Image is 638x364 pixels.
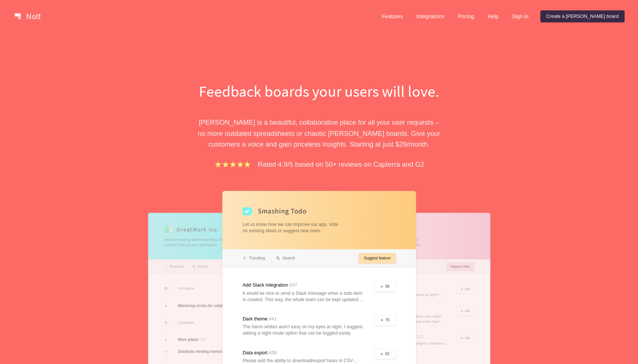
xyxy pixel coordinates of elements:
a: Help [482,10,505,22]
a: Integrations [410,10,450,22]
img: stars.b067e34983.png [214,160,252,169]
a: Create a [PERSON_NAME] board [540,10,625,22]
p: Rated 4.9/5 based on 50+ reviews on Capterra and G2 [258,159,424,170]
a: Sign in [506,10,534,22]
a: Pricing [452,10,480,22]
a: Features [376,10,409,22]
p: [PERSON_NAME] is a beautiful, collaborative place for all your user requests – no more outdated s... [191,117,448,150]
h1: Feedback boards your users will love. [191,80,448,102]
